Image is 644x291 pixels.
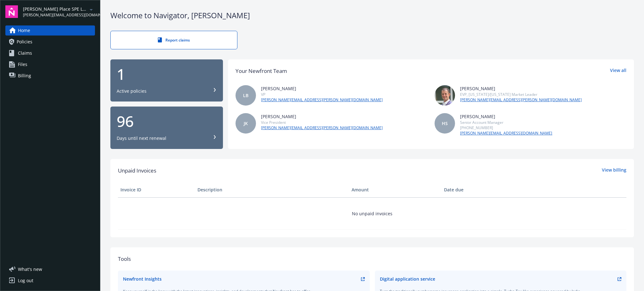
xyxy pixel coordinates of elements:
[349,182,441,197] th: Amount
[5,266,52,272] button: What's new
[5,59,95,69] a: Files
[195,182,349,197] th: Description
[610,67,626,75] a: View all
[117,67,217,82] div: 1
[110,31,237,49] a: Report claims
[460,92,582,97] div: EVP, [US_STATE]/[US_STATE] Market Leader
[18,48,32,58] span: Claims
[23,5,95,18] button: [PERSON_NAME] Place SPE LLC[PERSON_NAME][EMAIL_ADDRESS][DOMAIN_NAME]arrowDropDown
[244,120,248,127] span: JK
[236,67,287,75] div: Your Newfront Team
[441,182,519,197] th: Date due
[18,71,31,81] span: Billing
[435,85,455,106] img: photo
[261,85,383,92] div: [PERSON_NAME]
[460,120,552,125] div: Senior Account Manager
[18,25,30,36] span: Home
[261,97,383,103] a: [PERSON_NAME][EMAIL_ADDRESS][PERSON_NAME][DOMAIN_NAME]
[18,59,27,69] span: Files
[460,113,552,120] div: [PERSON_NAME]
[5,37,95,47] a: Policies
[602,167,626,175] a: View billing
[18,266,42,272] span: What ' s new
[442,120,448,127] span: HS
[118,182,195,197] th: Invoice ID
[117,135,166,141] div: Days until next renewal
[118,167,156,175] span: Unpaid Invoices
[118,197,626,229] td: No unpaid invoices
[460,85,582,92] div: [PERSON_NAME]
[460,130,552,136] a: [PERSON_NAME][EMAIL_ADDRESS][DOMAIN_NAME]
[23,6,87,12] span: [PERSON_NAME] Place SPE LLC
[5,71,95,81] a: Billing
[117,88,147,94] div: Active policies
[110,59,223,102] button: 1Active policies
[261,120,383,125] div: Vice President
[87,6,95,13] a: arrowDropDown
[17,37,32,47] span: Policies
[118,255,626,263] div: Tools
[5,5,18,18] img: navigator-logo.svg
[123,37,225,43] div: Report claims
[460,97,582,103] a: [PERSON_NAME][EMAIL_ADDRESS][PERSON_NAME][DOMAIN_NAME]
[261,125,383,131] a: [PERSON_NAME][EMAIL_ADDRESS][PERSON_NAME][DOMAIN_NAME]
[243,92,248,99] span: LB
[23,12,87,18] span: [PERSON_NAME][EMAIL_ADDRESS][DOMAIN_NAME]
[117,114,217,129] div: 96
[261,92,383,97] div: VP
[123,276,162,282] div: Newfront Insights
[460,125,552,130] div: [PHONE_NUMBER]
[18,276,33,286] div: Log out
[261,113,383,120] div: [PERSON_NAME]
[5,48,95,58] a: Claims
[5,25,95,36] a: Home
[380,276,435,282] div: Digital application service
[110,107,223,149] button: 96Days until next renewal
[110,10,634,21] div: Welcome to Navigator , [PERSON_NAME]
